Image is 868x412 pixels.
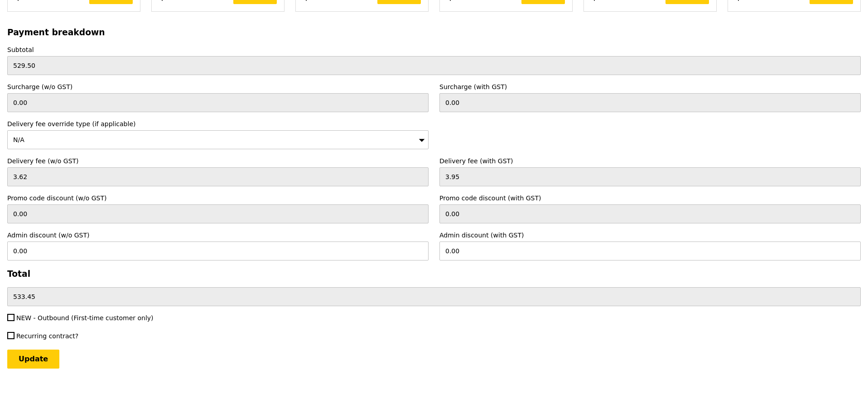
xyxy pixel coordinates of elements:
[7,350,59,369] input: Update
[16,332,78,340] span: Recurring contract?
[7,332,14,339] input: Recurring contract?
[13,136,24,143] span: N/A
[7,269,861,279] h3: Total
[7,45,861,54] label: Subtotal
[7,28,861,37] h3: Payment breakdown
[7,231,429,240] label: Admin discount (w/o GST)
[7,119,429,128] label: Delivery fee override type (if applicable)
[7,82,429,91] label: Surcharge (w/o GST)
[7,194,429,203] label: Promo code discount (w/o GST)
[439,231,861,240] label: Admin discount (with GST)
[439,156,861,166] label: Delivery fee (with GST)
[16,314,154,322] span: NEW - Outbound (First-time customer only)
[439,194,861,203] label: Promo code discount (with GST)
[7,156,429,166] label: Delivery fee (w/o GST)
[7,314,14,321] input: NEW - Outbound (First-time customer only)
[439,82,861,91] label: Surcharge (with GST)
